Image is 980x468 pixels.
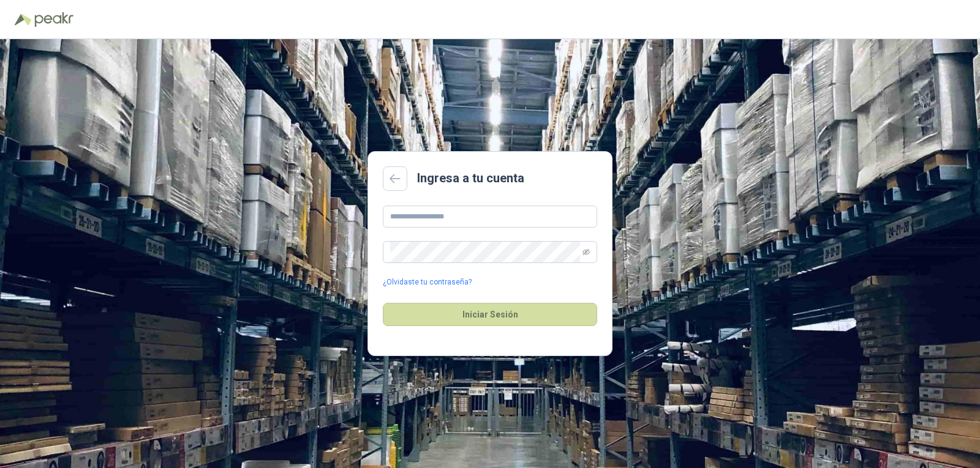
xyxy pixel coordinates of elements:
h2: Ingresa a tu cuenta [417,169,524,188]
img: Peakr [34,12,73,27]
span: eye-invisible [582,248,590,256]
img: Logo [15,13,32,26]
button: Iniciar Sesión [383,303,597,326]
a: ¿Olvidaste tu contraseña? [383,277,472,288]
